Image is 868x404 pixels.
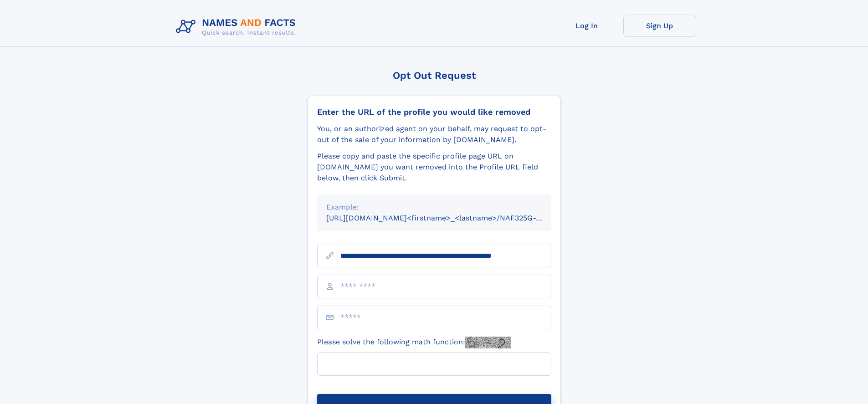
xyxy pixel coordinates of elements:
img: Logo Names and Facts [172,15,303,39]
div: Opt Out Request [308,70,561,81]
a: Sign Up [623,15,696,37]
div: Please copy and paste the specific profile page URL on [DOMAIN_NAME] you want removed into the Pr... [317,151,551,184]
div: Example: [326,202,542,213]
a: Log In [550,15,623,37]
label: Please solve the following math function: [317,337,511,348]
small: [URL][DOMAIN_NAME]<firstname>_<lastname>/NAF325G-xxxxxxxx [326,214,569,222]
div: You, or an authorized agent on your behalf, may request to opt-out of the sale of your informatio... [317,123,551,145]
div: Enter the URL of the profile you would like removed [317,107,551,117]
